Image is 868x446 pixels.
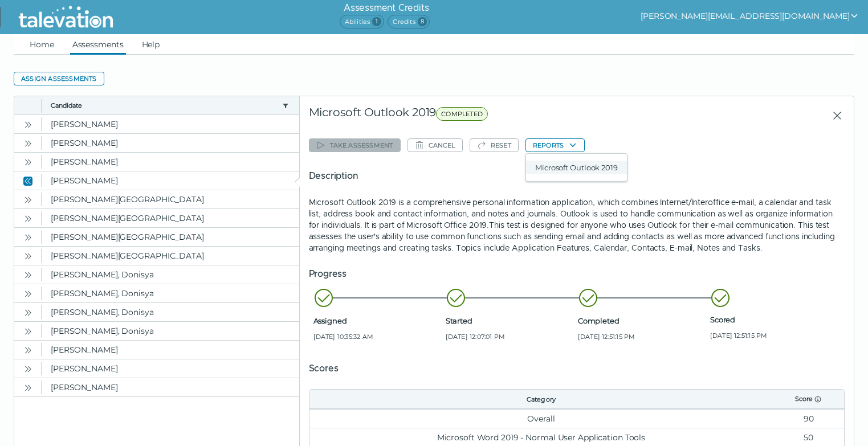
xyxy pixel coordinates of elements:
span: Credits [388,15,429,28]
span: Assigned [313,316,441,325]
a: Home [27,34,56,55]
cds-icon: Close [23,177,32,186]
cds-icon: Open [23,327,32,336]
h5: Description [309,169,845,183]
clr-dg-cell: [PERSON_NAME][GEOGRAPHIC_DATA] [42,228,299,246]
h6: Assessment Credits [340,1,433,15]
p: Microsoft Outlook 2019 is a comprehensive personal information application, which combines Intern... [309,197,845,253]
button: Open [21,211,35,225]
cds-icon: Open [23,252,32,261]
clr-dg-cell: [PERSON_NAME] [42,115,299,133]
th: Score [773,390,844,409]
button: Close [21,174,35,187]
button: Open [21,117,35,131]
span: [DATE] 12:07:01 PM [446,332,573,341]
span: [DATE] 12:51:15 PM [710,331,838,340]
clr-dg-cell: [PERSON_NAME][GEOGRAPHIC_DATA] [42,247,299,265]
button: Open [21,230,35,244]
cds-icon: Open [23,383,32,392]
button: Microsoft Outlook 2019 [526,161,627,174]
span: COMPLETED [436,107,488,121]
button: Open [21,249,35,263]
h5: Scores [309,362,845,375]
clr-dg-cell: [PERSON_NAME] [42,171,299,190]
th: Category [309,390,773,409]
button: Open [21,268,35,281]
span: [DATE] 12:51:15 PM [578,332,706,341]
clr-dg-cell: [PERSON_NAME], Donisya [42,265,299,284]
cds-icon: Open [23,308,32,317]
cds-icon: Open [23,214,32,223]
span: [DATE] 10:35:32 AM [313,332,441,341]
span: 1 [372,17,381,26]
cds-icon: Open [23,158,32,167]
button: Reset [470,138,519,152]
h5: Progress [309,267,845,281]
td: 90 [773,409,844,428]
clr-dg-cell: [PERSON_NAME][GEOGRAPHIC_DATA] [42,209,299,227]
button: Candidate [51,101,278,110]
clr-dg-cell: [PERSON_NAME] [42,378,299,396]
span: Abilities [340,15,385,28]
button: Open [21,155,35,169]
cds-icon: Open [23,289,32,298]
img: Talevation_Logo_Transparent_white.png [14,3,118,31]
clr-dg-cell: [PERSON_NAME] [42,153,299,171]
button: show user actions [641,9,859,23]
button: Take assessment [309,138,401,152]
cds-icon: Open [23,365,32,374]
clr-dg-cell: [PERSON_NAME], Donisya [42,284,299,302]
clr-dg-cell: [PERSON_NAME], Donisya [42,303,299,321]
button: Open [21,305,35,319]
button: Open [21,380,35,394]
span: 8 [418,17,427,26]
button: Cancel [407,138,463,152]
cds-icon: Open [23,139,32,148]
button: Open [21,324,35,338]
clr-dg-cell: [PERSON_NAME], Donisya [42,322,299,340]
button: Open [21,136,35,150]
button: Open [21,362,35,375]
clr-dg-cell: [PERSON_NAME] [42,359,299,378]
span: Started [446,316,573,325]
button: Assign assessments [14,72,104,85]
cds-icon: Open [23,271,32,280]
a: Help [140,34,162,55]
cds-icon: Open [23,195,32,204]
button: Close [823,105,845,126]
td: Overall [309,409,773,428]
cds-icon: Open [23,233,32,242]
a: Assessments [70,34,126,55]
clr-dg-cell: [PERSON_NAME][GEOGRAPHIC_DATA] [42,190,299,208]
div: Microsoft Outlook 2019 [309,105,658,126]
button: candidate filter [281,101,290,110]
button: Open [21,343,35,357]
span: Completed [578,316,706,325]
cds-icon: Open [23,120,32,129]
button: Open [21,287,35,300]
clr-dg-cell: [PERSON_NAME] [42,134,299,152]
button: Open [21,193,35,206]
button: Reports [525,138,585,152]
span: Scored [710,315,838,324]
cds-icon: Open [23,346,32,355]
clr-dg-cell: [PERSON_NAME] [42,341,299,359]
